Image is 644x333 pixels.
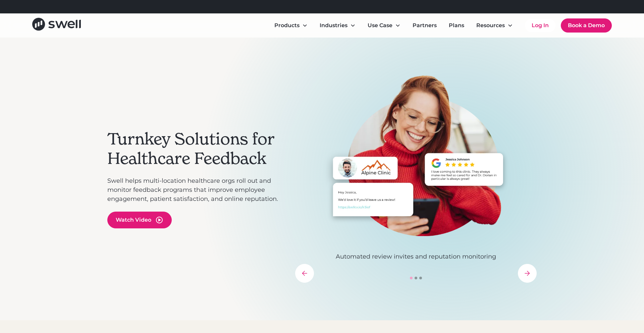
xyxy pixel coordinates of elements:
[274,21,300,30] div: Products
[443,19,470,32] a: Plans
[368,21,392,30] div: Use Case
[476,21,505,30] div: Resources
[116,216,151,224] div: Watch Video
[320,21,347,30] div: Industries
[107,212,172,228] a: open lightbox
[415,277,417,279] div: Show slide 2 of 3
[314,19,361,32] div: Industries
[407,19,442,32] a: Partners
[526,261,644,333] iframe: Chat Widget
[410,277,413,279] div: Show slide 1 of 3
[295,252,537,261] p: Automated review invites and reputation monitoring
[295,75,537,261] div: 1 of 3
[518,264,537,283] div: next slide
[561,18,612,33] a: Book a Demo
[295,75,537,283] div: carousel
[32,18,81,33] a: home
[107,129,288,168] h2: Turnkey Solutions for Healthcare Feedback
[525,19,555,32] a: Log In
[295,264,314,283] div: previous slide
[471,19,518,32] div: Resources
[419,277,422,279] div: Show slide 3 of 3
[362,19,406,32] div: Use Case
[269,19,313,32] div: Products
[107,176,288,204] p: Swell helps multi-location healthcare orgs roll out and monitor feedback programs that improve em...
